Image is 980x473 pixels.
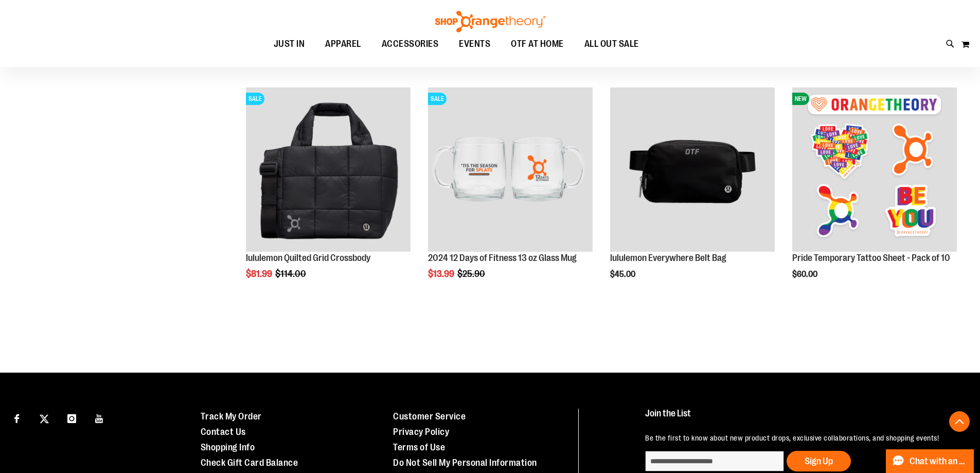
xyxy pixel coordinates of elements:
[459,32,490,56] span: EVENTS
[274,32,305,56] span: JUST IN
[792,87,957,254] a: Pride Temporary Tattoo Sheet - Pack of 10NEW
[886,449,974,473] button: Chat with an Expert
[428,93,447,105] span: SALE
[325,32,361,56] span: APPAREL
[246,93,264,105] span: SALE
[423,82,598,306] div: product
[910,457,968,466] span: Chat with an Expert
[91,409,109,427] a: Visit our Youtube page
[457,269,487,279] span: $25.90
[241,82,416,306] div: product
[275,269,308,279] span: $114.00
[805,456,833,466] span: Sign Up
[63,409,81,427] a: Visit our Instagram page
[393,427,449,437] a: Privacy Policy
[393,411,466,422] a: Customer Service
[792,93,809,105] span: NEW
[246,269,274,279] span: $81.99
[792,270,819,279] span: $60.00
[787,82,962,306] div: product
[246,87,411,252] img: lululemon Quilted Grid Crossbody
[434,11,547,32] img: Shop Orangetheory
[382,32,439,56] span: ACCESSORIES
[645,451,784,471] input: enter email
[511,32,564,56] span: OTF AT HOME
[201,411,262,422] a: Track My Order
[428,253,577,263] a: 2024 12 Days of Fitness 13 oz Glass Mug
[428,87,593,252] img: Main image of 2024 12 Days of Fitness 13 oz Glass Mug
[610,270,637,279] span: $45.00
[35,409,54,427] a: Visit our X page
[645,409,956,428] h4: Join the List
[787,451,851,471] button: Sign Up
[393,458,537,468] a: Do Not Sell My Personal Information
[201,427,246,437] a: Contact Us
[605,82,780,306] div: product
[428,269,456,279] span: $13.99
[8,409,26,427] a: Visit our Facebook page
[201,442,255,452] a: Shopping Info
[610,87,775,254] a: lululemon Everywhere Belt Bag
[645,433,956,443] p: Be the first to know about new product drops, exclusive collaborations, and shopping events!
[610,253,726,263] a: lululemon Everywhere Belt Bag
[201,458,298,468] a: Check Gift Card Balance
[428,87,593,254] a: Main image of 2024 12 Days of Fitness 13 oz Glass MugSALE
[792,87,957,252] img: Pride Temporary Tattoo Sheet - Pack of 10
[393,442,445,452] a: Terms of Use
[584,32,639,56] span: ALL OUT SALE
[246,253,370,263] a: lululemon Quilted Grid Crossbody
[949,411,970,432] button: Back To Top
[610,87,775,252] img: lululemon Everywhere Belt Bag
[792,253,950,263] a: Pride Temporary Tattoo Sheet - Pack of 10
[40,414,49,424] img: Twitter
[246,87,411,254] a: lululemon Quilted Grid CrossbodySALE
